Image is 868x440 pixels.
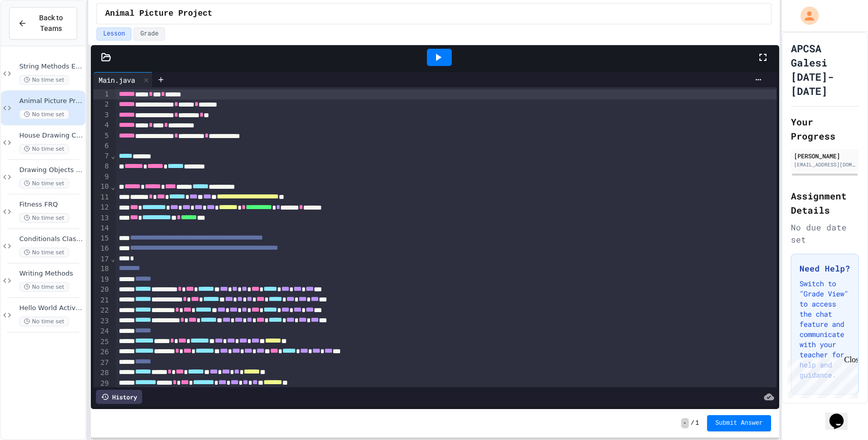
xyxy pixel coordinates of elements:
[133,27,165,41] button: Grade
[19,248,69,257] span: No time set
[691,419,694,427] span: /
[93,295,110,306] div: 21
[96,27,131,41] button: Lesson
[19,200,83,209] span: Fitness FRQ
[93,285,110,295] div: 20
[784,355,858,398] iframe: chat widget
[715,419,763,427] span: Submit Answer
[19,75,69,85] span: No time set
[695,419,699,427] span: 1
[93,368,110,378] div: 28
[93,72,153,87] div: Main.java
[19,97,83,106] span: Animal Picture Project
[93,99,110,110] div: 2
[19,110,69,119] span: No time set
[19,179,69,188] span: No time set
[19,282,69,292] span: No time set
[19,213,69,223] span: No time set
[93,141,110,151] div: 6
[19,317,69,326] span: No time set
[93,358,110,368] div: 27
[93,326,110,336] div: 24
[791,41,859,98] h1: APCSA Galesi [DATE]-[DATE]
[791,115,859,143] h2: Your Progress
[93,89,110,99] div: 1
[93,316,110,326] div: 23
[799,262,850,275] h3: Need Help?
[681,418,689,428] span: -
[93,110,110,120] div: 3
[111,152,116,160] span: Fold line
[19,144,69,154] span: No time set
[93,151,110,161] div: 7
[93,192,110,202] div: 11
[111,183,116,191] span: Fold line
[93,244,110,254] div: 16
[93,131,110,141] div: 5
[19,304,83,313] span: Hello World Activity
[791,221,859,246] div: No due date set
[105,8,212,20] span: Animal Picture Project
[93,182,110,192] div: 10
[93,347,110,357] div: 26
[825,399,858,430] iframe: chat widget
[93,254,110,264] div: 17
[794,151,856,160] div: [PERSON_NAME]
[93,233,110,244] div: 15
[4,4,70,64] div: Chat with us now!Close
[93,223,110,233] div: 14
[19,235,83,244] span: Conditionals Classwork
[93,120,110,130] div: 4
[93,306,110,316] div: 22
[93,75,140,85] div: Main.java
[93,275,110,285] div: 19
[799,279,850,380] p: Switch to "Grade View" to access the chat feature and communicate with your teacher for help and ...
[93,161,110,172] div: 8
[19,131,83,140] span: House Drawing Classwork
[93,213,110,223] div: 13
[33,13,69,34] span: Back to Teams
[93,172,110,182] div: 9
[93,379,110,389] div: 29
[19,62,83,71] span: String Methods Examples
[19,166,83,175] span: Drawing Objects in Java - HW Playposit Code
[794,161,856,168] div: [EMAIL_ADDRESS][DOMAIN_NAME]
[19,269,83,278] span: Writing Methods
[96,390,142,404] div: History
[707,415,771,431] button: Submit Answer
[93,337,110,347] div: 25
[111,255,116,263] span: Fold line
[93,264,110,274] div: 18
[790,4,821,27] div: My Account
[9,7,77,40] button: Back to Teams
[93,202,110,213] div: 12
[791,189,859,217] h2: Assignment Details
